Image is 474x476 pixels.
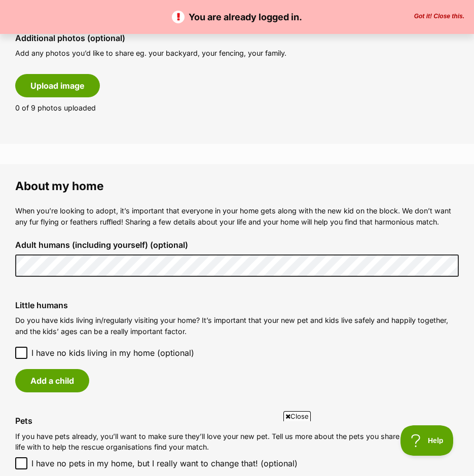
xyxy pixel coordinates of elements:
[15,431,459,453] p: If you have pets already, you’ll want to make sure they’ll love your new pet. Tell us more about ...
[15,205,459,227] p: When you’re looking to adopt, it’s important that everyone in your home gets along with the new k...
[15,315,459,337] p: Do you have kids living in/regularly visiting your home? It’s important that your new pet and kid...
[15,416,459,425] label: Pets
[31,457,298,469] span: I have no pets in my home, but I really want to change that! (optional)
[15,48,459,58] p: Add any photos you’d like to share eg. your backyard, your fencing, your family.
[15,33,459,43] label: Additional photos (optional)
[31,347,194,359] span: I have no kids living in my home (optional)
[411,13,467,21] button: Close the banner
[10,10,464,24] p: You are already logged in.
[15,179,459,193] legend: About my home
[283,411,311,421] span: Close
[15,102,459,113] p: 0 of 9 photos uploaded
[15,369,89,392] button: Add a child
[400,425,454,456] iframe: Help Scout Beacon - Open
[53,425,422,471] iframe: Advertisement
[15,74,100,97] button: Upload image
[15,301,459,310] label: Little humans
[15,240,459,249] label: Adult humans (including yourself) (optional)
